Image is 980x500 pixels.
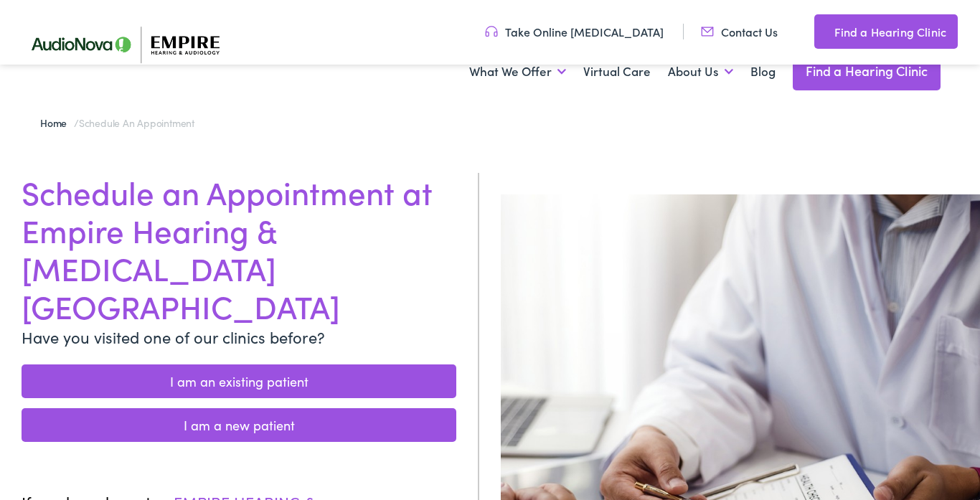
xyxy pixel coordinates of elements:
img: utility icon [701,24,714,39]
a: Find a Hearing Clinic [814,14,958,49]
a: Take Online [MEDICAL_DATA] [485,24,664,39]
a: Contact Us [701,24,778,39]
a: I am an existing patient [22,364,456,398]
h1: Schedule an Appointment at Empire Hearing & [MEDICAL_DATA] [GEOGRAPHIC_DATA] [22,173,456,324]
a: Find a Hearing Clinic [793,52,941,90]
a: Blog [750,45,776,98]
a: Virtual Care [583,45,651,98]
img: utility icon [814,23,827,40]
span: / [40,115,194,130]
a: About Us [668,45,733,98]
span: Schedule an Appointment [79,115,194,130]
p: Have you visited one of our clinics before? [22,325,456,349]
a: What We Offer [469,45,566,98]
a: Home [40,115,74,130]
img: utility icon [485,24,498,39]
a: I am a new patient [22,408,456,442]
